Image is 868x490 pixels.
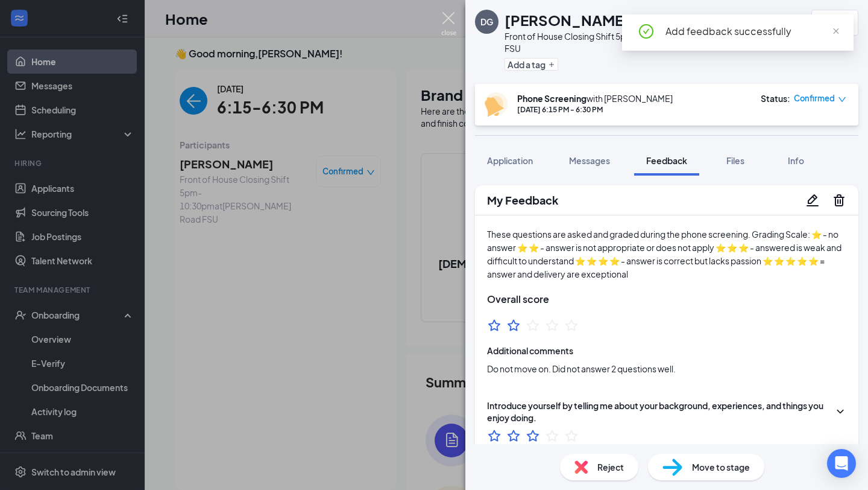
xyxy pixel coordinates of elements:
svg: StarBorder [506,428,521,443]
svg: StarBorder [526,428,540,443]
span: These questions are asked and graded during the phone screening. Grading Scale: ⭐️ - no answer ⭐️... [487,229,841,279]
div: Front of House Closing Shift 5pm-10:30pm at [PERSON_NAME] Road FSU [505,30,784,54]
button: PlusAdd a tag [505,58,558,71]
svg: StarBorder [487,318,502,332]
b: Phone Screening [517,93,587,104]
h3: Overall score [487,293,846,306]
h1: [PERSON_NAME] [505,10,629,30]
span: Info [788,155,804,166]
svg: ChevronDown [834,406,846,418]
span: Confirmed [794,92,835,104]
span: down [838,95,846,104]
div: Status : [761,92,790,104]
span: Do not move on. Did not answer 2 questions well. [487,362,846,375]
h2: My Feedback [487,192,558,208]
span: Files [726,155,744,166]
span: Reject [597,460,624,474]
span: check-circle [639,24,653,39]
svg: StarBorder [564,318,579,332]
svg: StarBorder [545,428,559,443]
span: Messages [569,155,610,166]
div: [DATE] 6:15 PM - 6:30 PM [517,104,673,115]
div: DG [480,16,493,28]
div: Add feedback successfully [665,24,839,39]
span: Move to stage [692,460,750,474]
span: close [832,27,840,36]
svg: Trash [832,193,846,208]
div: with [PERSON_NAME] [517,92,673,104]
span: Feedback [646,155,687,166]
div: Introduce yourself by telling me about your background, experiences, and things you enjoy doing. [487,399,832,424]
div: Open Intercom Messenger [827,449,856,478]
svg: StarBorder [545,318,559,332]
svg: StarBorder [487,428,502,443]
svg: StarBorder [506,318,521,332]
svg: StarBorder [526,318,540,332]
svg: Pencil [805,193,820,208]
svg: Ellipses [791,10,805,24]
span: Additional comments [487,344,846,357]
svg: StarBorder [564,428,579,443]
svg: Plus [548,61,555,68]
span: Application [487,155,533,166]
